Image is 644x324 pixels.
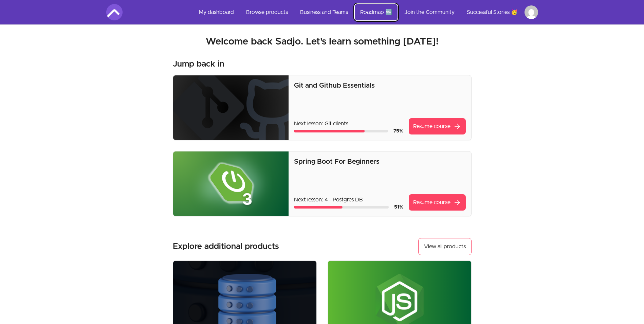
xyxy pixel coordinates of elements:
a: Browse products [241,4,293,20]
img: Product image for Spring Boot For Beginners [173,151,289,216]
p: Next lesson: 4 - Postgres DB [294,196,403,204]
a: Resume coursearrow_forward [409,118,466,134]
h2: Welcome back Sadjo. Let's learn something [DATE]! [106,36,538,48]
img: Profile image for Sadjo Peguy Nya [525,5,538,19]
a: My dashboard [194,4,239,20]
img: Amigoscode logo [106,4,123,20]
span: arrow_forward [453,122,461,130]
span: arrow_forward [453,198,461,206]
p: Spring Boot For Beginners [294,157,465,166]
p: Next lesson: Git clients [294,120,403,128]
a: Business and Teams [295,4,353,20]
a: Successful Stories 🥳 [461,4,523,20]
a: Join the Community [399,4,460,20]
div: Course progress [294,130,388,132]
a: View all products [418,238,472,255]
nav: Main [194,4,538,20]
span: 51 % [394,205,403,210]
h3: Explore additional products [173,241,279,252]
img: Product image for Git and Github Essentials [173,75,289,140]
span: 75 % [393,129,403,133]
h3: Jump back in [173,59,224,70]
div: Course progress [294,206,388,209]
a: Resume coursearrow_forward [409,194,466,211]
p: Git and Github Essentials [294,81,465,90]
a: Roadmap 🆕 [355,4,398,20]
